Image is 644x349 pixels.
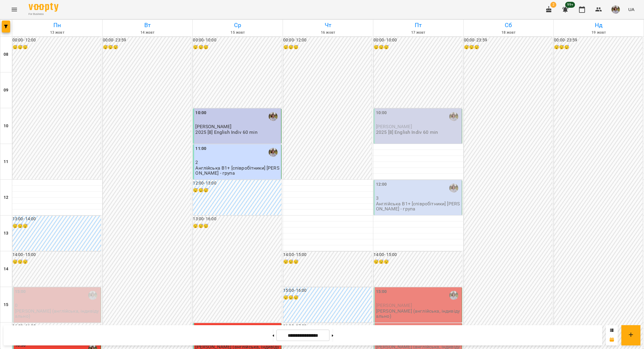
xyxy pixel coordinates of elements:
h6: 11 [4,159,8,165]
p: 0 [15,303,100,308]
h6: 😴😴😴 [13,44,101,51]
button: Menu [7,2,21,17]
button: UA [626,4,637,15]
img: 2afcea6c476e385b61122795339ea15c.jpg [612,5,620,14]
span: [PERSON_NAME] [376,303,412,308]
h6: 18 жовт [465,30,553,35]
span: [PERSON_NAME] [376,124,412,129]
h6: 00:00 - 12:00 [283,37,372,44]
h6: 00:00 - 23:59 [464,37,552,44]
p: [PERSON_NAME] (англійська, індивідуально) [15,308,100,319]
h6: 13:00 - 14:00 [13,216,101,222]
h6: Вт [103,21,192,30]
h6: 😴😴😴 [13,223,101,229]
h6: 😴😴😴 [13,259,101,265]
h6: 00:00 - 23:59 [103,37,191,44]
h6: 😴😴😴 [193,44,281,51]
h6: 13 [4,230,8,237]
label: 15:00 [376,288,387,295]
span: 99+ [565,2,575,8]
h6: Нд [555,21,643,30]
h6: 00:00 - 12:00 [13,37,101,44]
h6: 14:00 - 15:00 [374,252,462,258]
span: 2 [550,2,556,8]
h6: 😴😴😴 [283,294,372,301]
h6: 😴😴😴 [374,44,462,51]
h6: 12:00 - 13:00 [193,180,281,187]
h6: 15:00 - 16:00 [283,287,372,294]
label: 10:00 [376,110,387,116]
img: Романишин Юлія (а) [88,291,97,300]
img: Voopty Logo [29,3,58,12]
h6: 😴😴😴 [103,44,191,51]
img: Романишин Юлія (а) [449,184,458,193]
h6: 13 жовт [13,30,101,35]
h6: Сб [465,21,553,30]
h6: 😴😴😴 [464,44,552,51]
h6: Пн [13,21,101,30]
p: Англійська В1+ [співробітники] [PERSON_NAME] - група [376,201,461,212]
h6: 17 жовт [374,30,462,35]
h6: Ср [193,21,282,30]
h6: 14:00 - 15:00 [13,252,101,258]
h6: 😴😴😴 [554,44,643,51]
p: 2025 [8] English Indiv 60 min [195,130,257,135]
h6: Чт [284,21,372,30]
img: Романишин Юлія (а) [449,112,458,121]
h6: 10 [4,123,8,129]
img: Романишин Юлія (а) [269,112,278,121]
img: Романишин Юлія (а) [449,291,458,300]
h6: 19 жовт [555,30,643,35]
p: Англійська В1+ [співробітники] [PERSON_NAME] - група [195,165,280,176]
p: 3 [376,196,461,201]
h6: 08 [4,51,8,58]
span: [PERSON_NAME] [195,124,231,129]
h6: 😴😴😴 [193,223,281,229]
p: [PERSON_NAME] (англійська, індивідуально) [376,308,461,319]
h6: 13:00 - 16:00 [193,216,281,222]
h6: 14 [4,266,8,272]
h6: 00:00 - 23:59 [554,37,643,44]
img: Романишин Юлія (а) [269,148,278,157]
h6: 12 [4,194,8,201]
span: For Business [29,12,58,16]
span: UA [628,6,634,13]
h6: 16 жовт [284,30,372,35]
h6: 00:00 - 10:00 [374,37,462,44]
h6: 😴😴😴 [283,259,372,265]
label: 11:00 [195,145,206,152]
h6: 😴😴😴 [193,187,281,194]
h6: 00:00 - 10:00 [193,37,281,44]
p: 2 [195,160,280,165]
label: 10:00 [195,110,206,116]
h6: 😴😴😴 [283,44,372,51]
h6: 14:00 - 15:00 [283,252,372,258]
h6: 15 жовт [193,30,282,35]
h6: Пт [374,21,462,30]
h6: 09 [4,87,8,94]
label: 12:00 [376,181,387,188]
h6: 😴😴😴 [374,259,462,265]
p: 2025 [8] English Indiv 60 min [376,130,438,135]
h6: 15 [4,302,8,308]
label: 15:00 [15,288,26,295]
h6: 14 жовт [103,30,192,35]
